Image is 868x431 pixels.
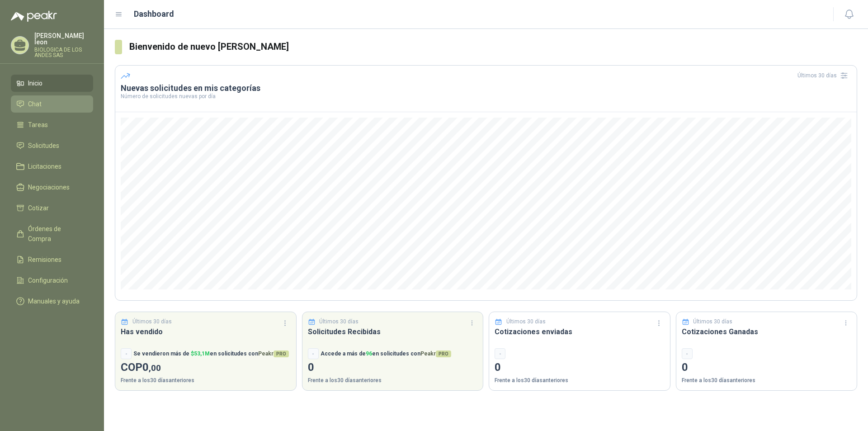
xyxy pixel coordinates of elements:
[308,376,478,385] p: Frente a los 30 días anteriores
[308,326,478,337] h3: Solicitudes Recibidas
[495,326,665,337] h3: Cotizaciones enviadas
[132,317,172,326] p: Últimos 30 días
[28,255,61,265] span: Remisiones
[11,272,93,289] a: Configuración
[11,251,93,268] a: Remisiones
[191,350,210,357] span: $ 53,1M
[682,326,852,337] h3: Cotizaciones Ganadas
[319,317,359,326] p: Últimos 30 días
[129,40,857,54] h3: Bienvenido de nuevo [PERSON_NAME]
[149,363,161,373] span: ,00
[506,317,546,326] p: Últimos 30 días
[308,348,319,359] div: -
[121,83,851,94] h3: Nuevas solicitudes en mis categorías
[11,293,93,310] a: Manuales y ayuda
[121,326,291,337] h3: Has vendido
[121,376,291,385] p: Frente a los 30 días anteriores
[797,68,851,83] div: Últimos 30 días
[28,161,61,171] span: Licitaciones
[28,275,68,285] span: Configuración
[142,361,161,374] span: 0
[495,376,665,385] p: Frente a los 30 días anteriores
[11,179,93,196] a: Negociaciones
[28,78,42,88] span: Inicio
[28,120,48,130] span: Tareas
[134,8,174,20] h1: Dashboard
[121,359,291,376] p: COP
[11,95,93,113] a: Chat
[121,348,132,359] div: -
[28,296,80,306] span: Manuales y ayuda
[11,158,93,175] a: Licitaciones
[258,350,289,357] span: Peakr
[28,203,49,213] span: Cotizar
[274,350,289,357] span: PRO
[34,47,93,58] p: BIOLOGICA DE LOS ANDES SAS
[436,350,451,357] span: PRO
[28,224,85,244] span: Órdenes de Compra
[28,182,70,192] span: Negociaciones
[11,116,93,133] a: Tareas
[682,359,852,376] p: 0
[11,220,93,247] a: Órdenes de Compra
[28,141,59,151] span: Solicitudes
[133,350,289,358] p: Se vendieron más de en solicitudes con
[34,33,93,45] p: [PERSON_NAME] leon
[11,137,93,154] a: Solicitudes
[11,75,93,92] a: Inicio
[11,11,57,22] img: Logo peakr
[308,359,478,376] p: 0
[28,99,42,109] span: Chat
[495,348,505,359] div: -
[321,350,451,358] p: Accede a más de en solicitudes con
[682,376,852,385] p: Frente a los 30 días anteriores
[693,317,732,326] p: Últimos 30 días
[682,348,693,359] div: -
[420,350,451,357] span: Peakr
[366,350,372,357] span: 96
[121,94,851,99] p: Número de solicitudes nuevas por día
[11,199,93,217] a: Cotizar
[495,359,665,376] p: 0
